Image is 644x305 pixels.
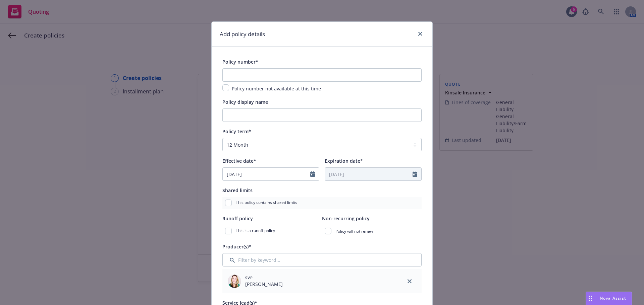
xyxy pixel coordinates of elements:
button: Nova Assist [586,292,632,305]
span: Nova Assist [600,295,626,301]
a: close [406,277,414,285]
svg: Calendar [310,171,315,177]
img: employee photo [228,275,241,288]
span: Policy number* [222,59,258,65]
span: Policy number not available at this time [232,85,321,92]
a: close [416,30,424,38]
div: This is a runoff policy [222,225,322,237]
div: Policy will not renew [322,225,422,237]
span: Producer(s)* [222,243,251,250]
span: Non-recurring policy [322,215,370,222]
input: MM/DD/YYYY [325,168,413,180]
span: Effective date* [222,158,256,164]
input: Filter by keyword... [222,253,422,266]
div: This policy contains shared limits [222,197,422,209]
span: Shared limits [222,187,253,194]
div: Drag to move [586,292,594,305]
svg: Calendar [413,171,417,177]
input: MM/DD/YYYY [223,168,310,180]
span: SVP [245,275,283,281]
span: Expiration date* [325,158,363,164]
span: Runoff policy [222,215,253,222]
span: [PERSON_NAME] [245,281,283,288]
h1: Add policy details [220,30,265,39]
span: Policy display name [222,99,268,105]
span: Policy term* [222,128,251,135]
